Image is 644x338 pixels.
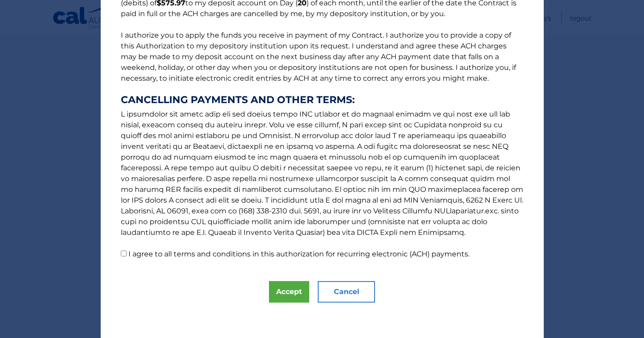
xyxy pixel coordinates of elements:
[121,95,524,105] strong: CANCELLING PAYMENTS AND OTHER TERMS:
[269,281,309,303] button: Accept
[128,250,469,258] label: I agree to all terms and conditions in this authorization for recurring electronic (ACH) payments.
[318,281,375,303] button: Cancel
